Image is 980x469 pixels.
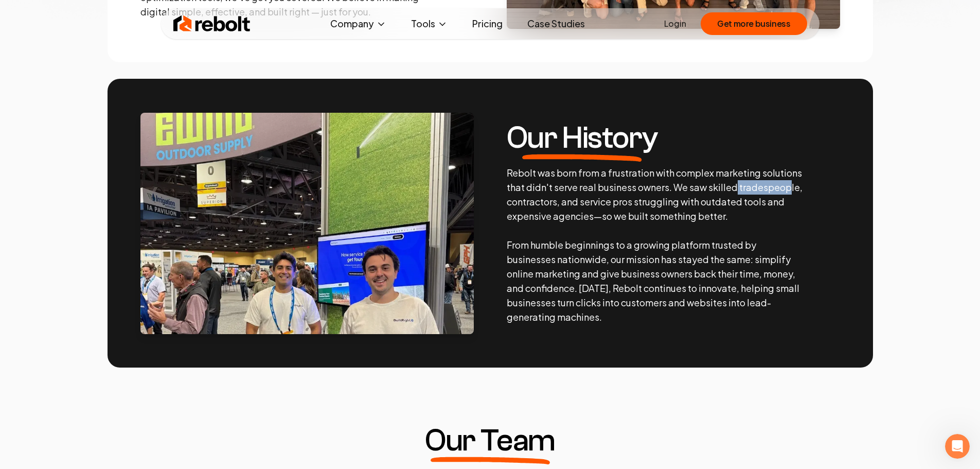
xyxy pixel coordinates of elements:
button: Tools [403,13,456,34]
iframe: Intercom live chat [945,434,970,459]
a: Pricing [464,13,511,34]
img: Rebolt Logo [173,13,251,34]
h3: Our Team [425,425,555,456]
button: Company [322,13,395,34]
a: Login [664,18,686,30]
button: Get more business [701,12,807,35]
img: About [140,113,474,334]
a: Case Studies [519,13,593,34]
p: Rebolt was born from a frustration with complex marketing solutions that didn't serve real busine... [507,166,803,324]
h3: Our History [507,123,658,153]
